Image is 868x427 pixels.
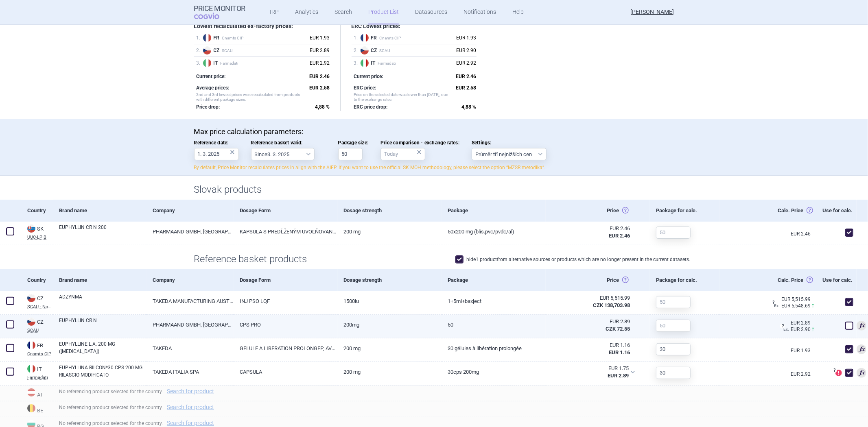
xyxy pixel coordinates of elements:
a: ADZYNMA [59,293,146,308]
abbr: Ex-Factory bez DPH zo zdroja [552,294,630,309]
div: Package [442,269,546,291]
a: 1500IU [338,291,442,311]
span: 2 . [354,46,361,54]
span: Farmadati [214,61,306,66]
input: 50 [656,227,691,239]
div: EUR 2.90 [783,325,813,333]
div: EUR 2.89 [310,46,330,54]
div: × [230,148,235,157]
a: 200 MG [338,338,442,358]
p: By default, Price Monitor recalculates prices in align with the AIFP. If you want to use the offi... [194,164,674,171]
div: EUR 1.75EUR 2.89 [546,362,640,382]
a: EUR 1.93 [791,348,813,353]
span: Reference date: [194,140,239,146]
div: Use for calc. [813,269,857,291]
abbr: MZSR metodika (03/2022) pre ORIGINÁLNE a BIOSIMILÁRNE LIEKY (marža lekárne 33,35%) [551,365,629,379]
div: IT [27,365,53,374]
h1: Reference basket products [194,253,674,265]
span: 2 . [197,46,203,54]
a: 200 mg [338,222,442,242]
strong: IT [371,60,377,66]
span: Cnamts CIP [371,35,453,41]
select: Settings: [472,148,547,160]
input: 50 [656,343,691,355]
div: Dosage Form [234,200,338,222]
div: Brand name [53,269,146,291]
img: Czech Republic [361,46,369,54]
abbr: SCAU - Non-reimbursed medicinal products [27,305,53,309]
input: 50 [656,320,691,332]
div: EUR 5,548.69 [774,302,813,310]
div: Price [546,200,650,222]
small: 2nd and 3rd lowest prices were recalculated from products with different package sizes. [197,92,306,102]
a: Search for product [167,404,214,410]
img: France [27,341,35,349]
strong: FR [371,35,379,41]
span: Used for calculation [857,344,866,354]
span: Ex. [783,327,789,331]
a: CAPSULA [234,362,338,382]
input: Price comparison - exchange rates:× [380,148,425,160]
strong: CZ [214,48,221,53]
a: 50x200 mg (blis.PVC/PVDC/Al) [442,222,546,242]
strong: ERC price: [354,85,376,91]
div: Package [442,200,546,222]
img: Czech Republic [203,46,211,54]
span: Farmadati [371,61,453,66]
a: EUR 2.92 [791,372,813,377]
a: 1+5ML+BAXJECT [442,291,546,311]
span: Used for calculation [857,368,866,378]
span: SCAU [371,48,453,53]
div: EUR 2.89 [552,318,630,325]
strong: CZK 72.55 [606,326,630,332]
span: Reference basket valid: [251,140,326,146]
strong: Price Monitor [194,4,246,13]
img: Italy [361,59,369,67]
span: 1 . [354,34,361,42]
span: BE [21,403,53,415]
a: EUR 5,515.99 [774,297,813,302]
strong: EUR 1.16 [609,349,630,355]
a: EUPHYLLIN CR N [59,317,146,331]
div: SK [27,224,53,233]
div: Country [21,200,53,222]
a: PHARMAAND GMBH, [GEOGRAPHIC_DATA] [146,315,233,335]
span: AT [21,388,53,399]
div: Package for calc. [650,200,719,222]
a: EUR 2.89 [783,320,813,325]
input: Reference date:× [194,148,239,160]
a: Search for product [167,420,214,426]
div: Company [146,200,233,222]
strong: FR [214,35,221,41]
span: ? [771,300,776,305]
abbr: Farmadati [27,375,53,380]
strong: Price drop: [197,104,220,110]
a: GELULE A LIBERATION PROLONGEE; AVEC MICROGRANULES; OUVERTURE POSSIBLE; NE PAS ECRASER; NE PAS OUVRIR [234,338,338,358]
img: France [203,34,211,42]
strong: EUR 2.89 [608,373,629,379]
img: Italy [203,59,211,67]
span: SCAU [214,48,306,53]
div: Country [21,269,53,291]
h1: Slovak products [194,184,674,196]
span: Ex. [774,303,780,308]
a: CZCZSCAU - Non-reimbursed medicinal products [21,293,53,309]
strong: IT [214,60,220,66]
strong: Current price: [354,74,383,79]
strong: CZK 138,703.98 [593,302,630,308]
div: Package for calc. [650,269,719,291]
span: ? [832,368,837,373]
div: EUR 2.92 [310,59,330,67]
div: EUR 5,515.99 [552,294,630,302]
strong: ERC price drop: [354,104,388,110]
div: Price [546,269,650,291]
strong: Average prices: [197,85,230,91]
p: Max price calculation parameters: [194,127,674,136]
span: Settings: [472,140,547,146]
input: Package size: [338,148,363,160]
div: EUR 1.93 [457,34,477,42]
strong: EUR 2.46 [310,74,330,79]
span: No referencing product selected for the country. [59,420,218,426]
div: Calc. Price [719,200,813,222]
img: Czech Republic [27,318,35,326]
